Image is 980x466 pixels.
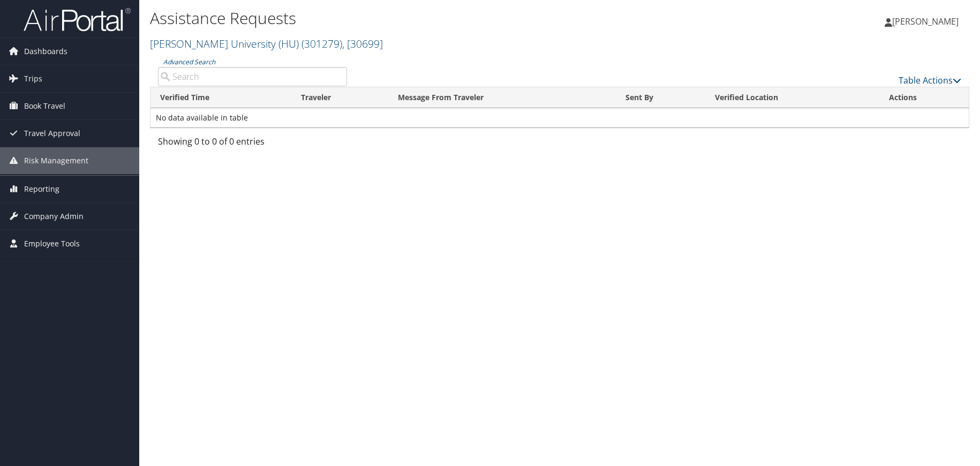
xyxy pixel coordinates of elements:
th: Verified Time: activate to sort column ascending [150,87,291,108]
span: Trips [24,65,42,92]
img: airportal-logo.png [24,7,131,32]
th: Verified Location: activate to sort column ascending [705,87,879,108]
span: Employee Tools [24,230,80,257]
a: [PERSON_NAME] [885,5,969,37]
input: Advanced Search [158,67,347,86]
span: , [ 30699 ] [342,36,383,51]
span: [PERSON_NAME] [892,16,959,27]
th: Actions: activate to sort column ascending [879,87,969,108]
a: Advanced Search [163,57,215,66]
h1: Assistance Requests [150,7,696,29]
span: Travel Approval [24,120,80,147]
th: Message From Traveler: activate to sort column ascending [388,87,616,108]
span: ( 301279 ) [301,36,342,51]
span: Dashboards [24,38,67,65]
td: No data available in table [150,108,969,127]
span: Book Travel [24,93,65,119]
th: Traveler: activate to sort column ascending [291,87,388,108]
span: Company Admin [24,203,84,230]
span: Risk Management [24,147,88,174]
th: Sent By: activate to sort column ascending [616,87,705,108]
a: [PERSON_NAME] University (HU) [150,36,383,51]
a: Table Actions [899,74,961,86]
div: Showing 0 to 0 of 0 entries [158,135,347,153]
span: Reporting [24,176,59,202]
